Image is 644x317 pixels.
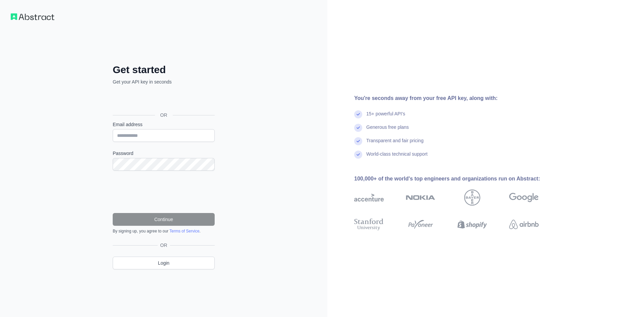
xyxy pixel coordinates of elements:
[155,112,173,118] span: OR
[366,137,424,151] div: Transparent and fair pricing
[109,93,217,107] iframe: Sign in with Google Button
[113,64,215,76] h2: Get started
[354,110,362,118] img: check mark
[366,110,405,124] div: 15+ powerful API's
[406,217,435,232] img: payoneer
[113,228,215,234] div: By signing up, you agree to our .
[509,217,539,232] img: airbnb
[464,190,480,206] img: bayer
[406,190,435,206] img: nokia
[113,257,215,269] a: Login
[354,124,362,132] img: check mark
[354,137,362,145] img: check mark
[113,78,215,85] p: Get your API key in seconds
[113,150,215,157] label: Password
[354,151,362,159] img: check mark
[366,124,409,137] div: Generous free plans
[354,190,384,206] img: accenture
[366,151,428,164] div: World-class technical support
[458,217,487,232] img: shopify
[509,190,539,206] img: google
[113,213,215,226] button: Continue
[11,13,54,20] img: Workflow
[354,175,560,183] div: 100,000+ of the world's top engineers and organizations run on Abstract:
[113,121,215,128] label: Email address
[354,94,560,102] div: You're seconds away from your free API key, along with:
[113,179,215,205] iframe: reCAPTCHA
[169,229,199,233] a: Terms of Service
[158,242,170,249] span: OR
[354,217,384,232] img: stanford university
